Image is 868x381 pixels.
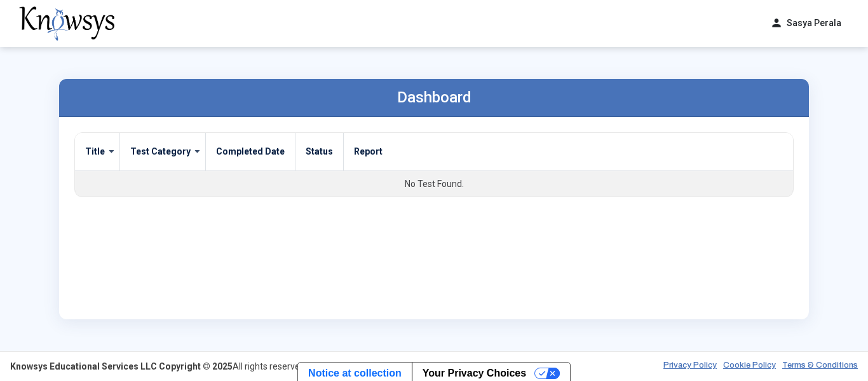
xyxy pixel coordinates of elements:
button: personSasya Perala [763,13,849,34]
th: Status [295,133,344,171]
td: No Test Found. [75,170,793,197]
a: Cookie Policy [723,360,776,373]
a: Privacy Policy [663,360,717,373]
th: Report [344,133,794,171]
label: Dashboard [397,88,471,106]
label: Title [85,146,105,157]
a: Terms & Conditions [782,360,858,373]
strong: Knowsys Educational Services LLC Copyright © 2025 [10,361,233,371]
label: Test Category [130,146,191,157]
img: knowsys-logo.png [19,6,114,41]
label: Completed Date [216,146,285,157]
div: All rights reserved. [10,360,307,373]
span: person [770,17,783,30]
